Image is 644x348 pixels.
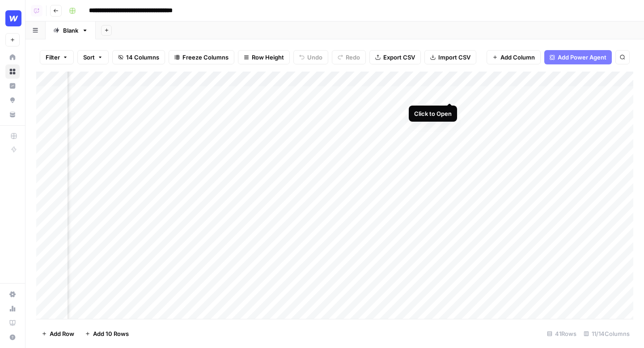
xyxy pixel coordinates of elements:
[5,79,20,93] a: Insights
[36,327,80,341] button: Add Row
[63,26,78,35] div: Blank
[346,53,360,62] span: Redo
[293,50,328,64] button: Undo
[414,109,452,118] div: Click to Open
[46,21,96,39] a: Blank
[5,50,20,64] a: Home
[77,50,109,64] button: Sort
[544,50,612,64] button: Add Power Agent
[5,107,20,122] a: Your Data
[112,50,165,64] button: 14 Columns
[169,50,234,64] button: Freeze Columns
[5,330,20,344] button: Help + Support
[369,50,421,64] button: Export CSV
[238,50,290,64] button: Row Height
[580,327,633,341] div: 11/14 Columns
[83,53,95,62] span: Sort
[307,53,322,62] span: Undo
[126,53,159,62] span: 14 Columns
[40,50,74,64] button: Filter
[543,327,580,341] div: 41 Rows
[5,287,20,301] a: Settings
[46,53,60,62] span: Filter
[93,329,129,338] span: Add 10 Rows
[182,53,229,62] span: Freeze Columns
[424,50,476,64] button: Import CSV
[5,10,21,26] img: Webflow Logo
[438,53,470,62] span: Import CSV
[500,53,535,62] span: Add Column
[252,53,284,62] span: Row Height
[383,53,415,62] span: Export CSV
[332,50,366,64] button: Redo
[5,7,20,30] button: Workspace: Webflow
[558,53,606,62] span: Add Power Agent
[50,329,74,338] span: Add Row
[80,327,134,341] button: Add 10 Rows
[5,64,20,79] a: Browse
[487,50,541,64] button: Add Column
[5,301,20,316] a: Usage
[5,93,20,107] a: Opportunities
[5,316,20,330] a: Learning Hub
